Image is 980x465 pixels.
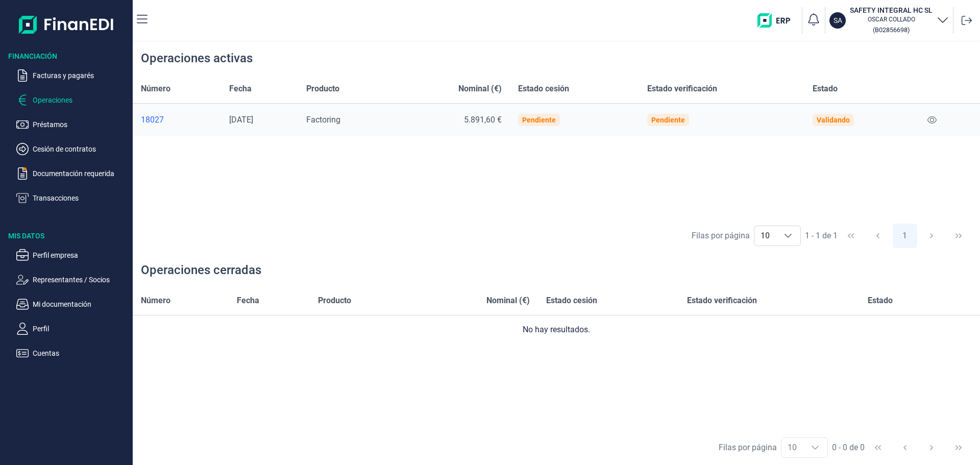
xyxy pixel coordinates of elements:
button: Last Page [946,224,971,248]
button: Documentación requerida [16,167,129,180]
p: Mi documentación [33,298,129,310]
button: Previous Page [866,224,890,248]
span: Producto [306,83,339,95]
span: Nominal (€) [458,83,502,95]
span: Nominal (€) [486,295,530,307]
div: Operaciones cerradas [141,262,261,278]
button: SASAFETY INTEGRAL HC SLOSCAR COLLADO(B02856698) [829,5,949,36]
button: Préstamos [16,118,129,131]
span: Estado [813,83,838,95]
div: Choose [803,438,827,457]
p: Operaciones [33,94,129,106]
span: Número [141,295,170,307]
span: Fecha [229,83,252,95]
div: Pendiente [522,116,556,124]
div: Pendiente [651,116,685,124]
img: erp [757,13,798,28]
img: Logo de aplicación [19,8,114,41]
button: First Page [866,435,890,460]
div: Choose [776,226,800,246]
span: Estado verificación [647,83,717,95]
div: No hay resultados. [141,324,972,336]
button: Perfil [16,323,129,335]
p: Perfil [33,323,129,335]
button: Facturas y pagarés [16,69,129,82]
button: Operaciones [16,94,129,106]
button: Page 1 [893,224,917,248]
button: Next Page [919,435,944,460]
div: Operaciones activas [141,50,253,66]
button: Last Page [946,435,971,460]
span: 1 - 1 de 1 [805,232,838,240]
p: Documentación requerida [33,167,129,180]
div: Filas por página [719,442,777,454]
button: First Page [839,224,863,248]
span: 10 [754,226,776,246]
div: Validando [817,116,850,124]
span: Producto [318,295,351,307]
button: Perfil empresa [16,249,129,261]
button: Transacciones [16,192,129,204]
span: Estado cesión [518,83,569,95]
button: Cuentas [16,347,129,359]
button: Next Page [919,224,944,248]
button: Previous Page [893,435,917,460]
span: 5.891,60 € [464,115,502,125]
span: Estado verificación [687,295,757,307]
p: OSCAR COLLADO [850,15,933,23]
p: Cesión de contratos [33,143,129,155]
div: [DATE] [229,115,290,125]
p: Perfil empresa [33,249,129,261]
span: Número [141,83,170,95]
button: Mi documentación [16,298,129,310]
p: Facturas y pagarés [33,69,129,82]
p: Cuentas [33,347,129,359]
span: Estado cesión [546,295,597,307]
span: Factoring [306,115,340,125]
p: Préstamos [33,118,129,131]
p: SA [834,15,842,26]
button: Cesión de contratos [16,143,129,155]
div: Filas por página [692,230,750,242]
span: Estado [868,295,893,307]
p: Representantes / Socios [33,274,129,286]
span: Fecha [237,295,259,307]
small: Copiar cif [873,26,910,34]
p: Transacciones [33,192,129,204]
a: 18027 [141,115,213,125]
h3: SAFETY INTEGRAL HC SL [850,5,933,15]
span: 0 - 0 de 0 [832,444,865,452]
button: Representantes / Socios [16,274,129,286]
